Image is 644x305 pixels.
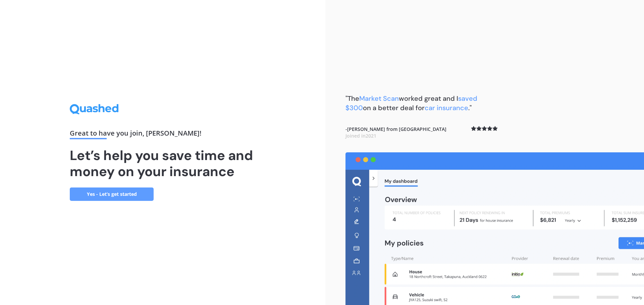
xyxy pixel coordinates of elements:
[70,187,154,201] a: Yes - Let’s get started
[425,103,468,112] span: car insurance
[70,147,256,179] h1: Let’s help you save time and money on your insurance
[345,133,376,139] span: Joined in 2021
[70,130,256,139] div: Great to have you join , [PERSON_NAME] !
[345,152,644,305] img: dashboard.webp
[345,126,446,139] b: - [PERSON_NAME] from [GEOGRAPHIC_DATA]
[345,94,477,112] b: "The worked great and I on a better deal for ."
[345,94,477,112] span: saved $300
[359,94,399,103] span: Market Scan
